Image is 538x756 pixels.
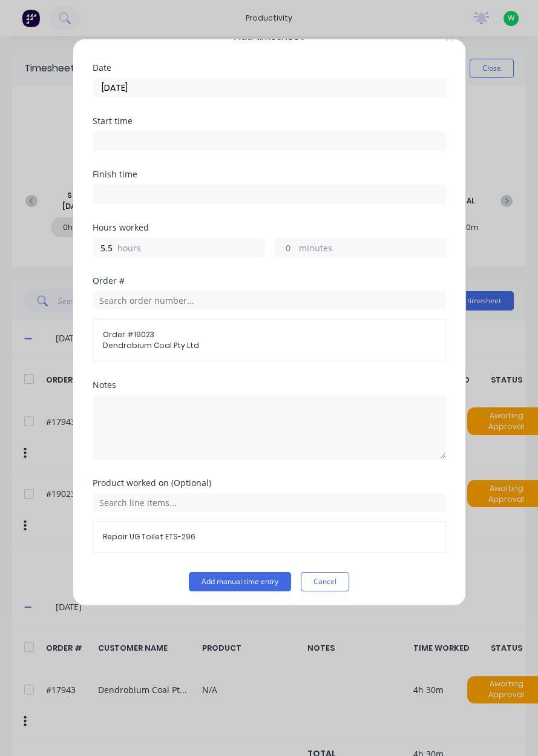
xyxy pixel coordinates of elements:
label: hours [117,242,264,257]
div: Start time [93,117,446,125]
div: Product worked on (Optional) [93,479,446,487]
button: Cancel [301,572,349,591]
div: Date [93,64,446,72]
input: 0 [93,238,114,257]
input: Search order number... [93,291,446,309]
div: Notes [93,381,446,389]
span: Dendrobium Coal Pty Ltd [103,340,436,351]
span: Repair UG Toilet ETS-296 [103,531,436,542]
div: Hours worked [93,223,446,232]
div: Order # [93,277,446,285]
input: Search line items... [93,493,446,511]
span: Order # 19023 [103,329,436,340]
input: 0 [275,238,296,257]
div: Finish time [93,170,446,179]
label: minutes [299,242,445,257]
button: Add manual time entry [189,572,291,591]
